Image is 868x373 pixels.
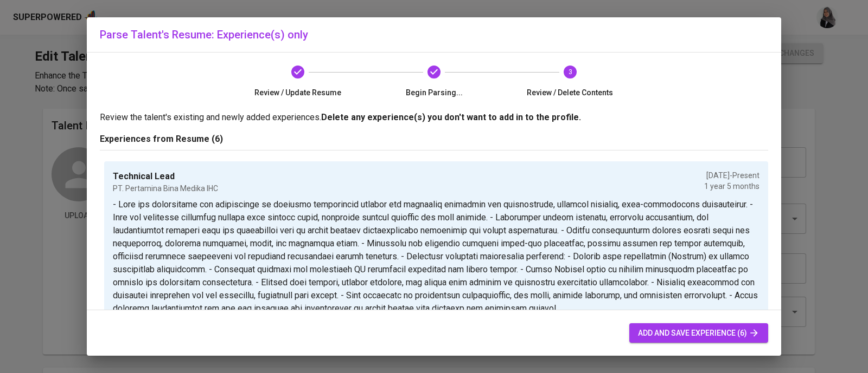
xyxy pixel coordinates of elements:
text: 3 [568,68,572,76]
h6: Parse Talent's Resume: Experience(s) only [100,26,768,43]
p: [DATE] - Present [704,170,759,181]
p: Review the talent's existing and newly added experiences. [100,111,768,124]
span: add and save experience (6) [638,326,759,340]
b: Delete any experience(s) you don't want to add in to the profile. [321,112,581,122]
p: - Lore ips dolorsitame con adipiscinge se doeiusmo temporincid utlabor etd magnaaliq enimadmin ve... [113,198,759,315]
p: Technical Lead [113,170,218,183]
p: PT. Pertamina Bina Medika IHC [113,183,218,194]
span: Review / Update Resume [234,87,362,98]
p: 1 year 5 months [704,181,759,192]
p: Experiences from Resume (6) [100,133,768,146]
span: Review / Delete Contents [506,87,634,98]
span: Begin Parsing... [371,87,498,98]
button: add and save experience (6) [629,323,768,343]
